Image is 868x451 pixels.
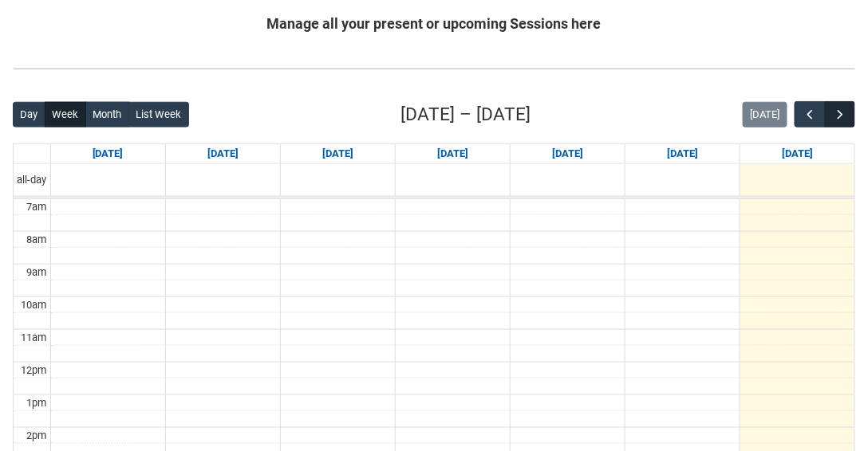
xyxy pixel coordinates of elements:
[549,144,586,163] a: Go to September 4, 2025
[24,265,50,280] div: 9am
[779,144,817,163] a: Go to September 6, 2025
[24,428,50,444] div: 2pm
[128,102,189,127] button: List Week
[664,144,701,163] a: Go to September 5, 2025
[204,144,242,163] a: Go to September 1, 2025
[400,101,531,128] h2: [DATE] – [DATE]
[13,102,45,127] button: Day
[825,101,855,127] button: Next Week
[795,101,825,127] button: Previous Week
[85,102,129,127] button: Month
[18,297,50,313] div: 10am
[319,144,357,163] a: Go to September 2, 2025
[18,330,50,346] div: 11am
[13,61,855,76] img: REDU_GREY_LINE
[14,172,50,188] span: all-day
[24,232,50,248] div: 8am
[89,144,127,163] a: Go to August 31, 2025
[18,363,50,378] div: 12pm
[45,102,86,127] button: Week
[434,144,471,163] a: Go to September 3, 2025
[13,13,855,34] h2: Manage all your present or upcoming Sessions here
[24,395,50,411] div: 1pm
[24,199,50,215] div: 7am
[743,102,787,127] button: [DATE]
